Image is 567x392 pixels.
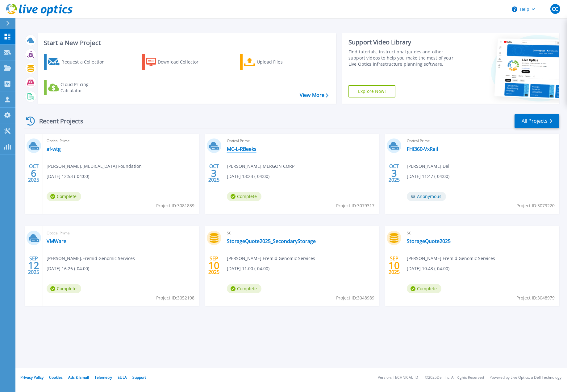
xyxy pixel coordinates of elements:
[388,162,400,184] div: OCT 2025
[94,375,112,380] a: Telemetry
[208,254,220,277] div: SEP 2025
[118,375,127,380] a: EULA
[24,113,92,129] div: Recent Projects
[552,6,558,11] span: CC
[389,263,400,268] span: 10
[47,238,66,244] a: VMWare
[407,255,495,262] span: [PERSON_NAME] , Eremid Genomic Services
[407,265,449,272] span: [DATE] 10:43 (-04:00)
[47,255,135,262] span: [PERSON_NAME] , Eremid Genomic Services
[132,375,146,380] a: Support
[47,138,195,144] span: Optical Prime
[47,230,195,237] span: Optical Prime
[407,284,441,293] span: Complete
[227,265,269,272] span: [DATE] 11:00 (-04:00)
[407,146,438,152] a: FHI360-VxRail
[28,263,39,268] span: 12
[348,38,459,46] div: Support Video Library
[336,295,374,301] span: Project ID: 3048989
[425,376,484,380] li: © 2025 Dell Inc. All Rights Reserved
[61,56,111,68] div: Request a Collection
[240,54,309,70] a: Upload Files
[300,92,328,98] a: View More
[47,173,89,180] span: [DATE] 12:53 (-04:00)
[348,85,395,97] a: Explore Now!
[31,171,36,176] span: 6
[227,255,315,262] span: [PERSON_NAME] , Eremid Genomic Services
[227,230,376,237] span: SC
[227,284,261,293] span: Complete
[391,171,397,176] span: 3
[407,138,556,144] span: Optical Prime
[47,192,81,201] span: Complete
[208,162,220,184] div: OCT 2025
[47,146,61,152] a: af-wtg
[407,238,451,244] a: StorageQuote2025
[44,39,328,46] h3: Start a New Project
[515,114,559,128] a: All Projects
[227,138,376,144] span: Optical Prime
[28,254,40,277] div: SEP 2025
[158,56,207,68] div: Download Collector
[44,54,113,70] a: Request a Collection
[227,146,256,152] a: MC-L-RBeeks
[142,54,211,70] a: Download Collector
[156,295,194,301] span: Project ID: 3052198
[20,375,44,380] a: Privacy Policy
[407,230,556,237] span: SC
[336,202,374,209] span: Project ID: 3079317
[47,265,89,272] span: [DATE] 16:26 (-04:00)
[407,173,449,180] span: [DATE] 11:47 (-04:00)
[28,162,40,184] div: OCT 2025
[211,171,217,176] span: 3
[208,263,219,268] span: 10
[60,81,110,94] div: Cloud Pricing Calculator
[516,202,555,209] span: Project ID: 3079220
[257,56,306,68] div: Upload Files
[47,163,142,170] span: [PERSON_NAME] , [MEDICAL_DATA] Foundation
[388,254,400,277] div: SEP 2025
[227,163,294,170] span: [PERSON_NAME] , MERGON CORP
[227,238,316,244] a: StorageQuote2025_SecondaryStorage
[227,173,269,180] span: [DATE] 13:23 (-04:00)
[227,192,261,201] span: Complete
[378,376,419,380] li: Version: [TECHNICAL_ID]
[348,49,459,67] div: Find tutorials, instructional guides and other support videos to help you make the most of your L...
[49,375,63,380] a: Cookies
[516,295,555,301] span: Project ID: 3048979
[47,284,81,293] span: Complete
[407,192,446,201] span: Anonymous
[156,202,194,209] span: Project ID: 3081839
[490,376,561,380] li: Powered by Live Optics, a Dell Technology
[407,163,451,170] span: [PERSON_NAME] , Dell
[68,375,89,380] a: Ads & Email
[44,80,113,95] a: Cloud Pricing Calculator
